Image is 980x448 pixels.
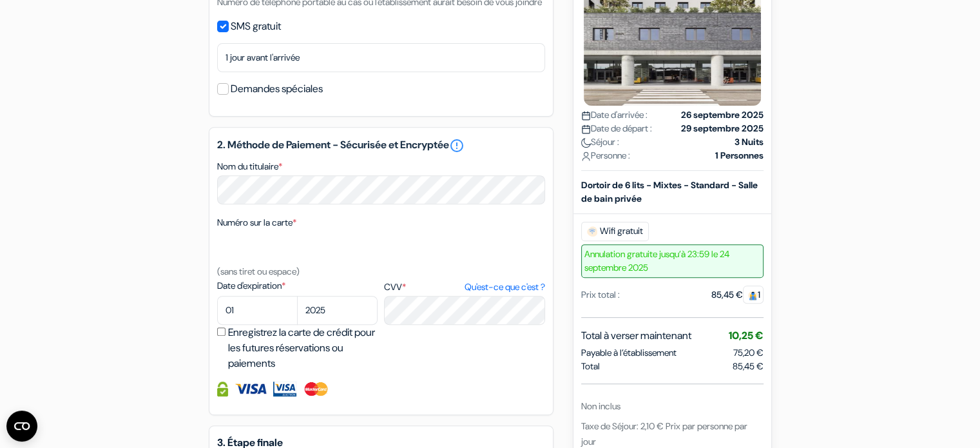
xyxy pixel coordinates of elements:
[733,360,764,373] span: 85,45 €
[235,382,267,396] img: Visa
[303,382,329,396] img: Master Card
[273,382,296,396] img: Visa Electron
[735,135,764,149] strong: 3 Nuits
[581,400,764,413] div: Non inclus
[581,124,591,134] img: calendar.svg
[384,280,544,294] label: CVV
[449,138,465,153] a: error_outline
[217,216,296,229] label: Numéro sur la carte
[715,149,764,162] strong: 1 Personnes
[217,266,300,277] small: (sans tiret ou espace)
[581,149,630,162] span: Personne :
[581,222,649,241] span: Wifi gratuit
[231,80,323,98] label: Demandes spéciales
[681,122,764,135] strong: 29 septembre 2025
[581,111,591,121] img: calendar.svg
[217,138,545,153] h5: 2. Méthode de Paiement - Sécurisée et Encryptée
[581,138,591,148] img: moon.svg
[581,108,648,122] span: Date d'arrivée :
[581,420,747,447] span: Taxe de Séjour: 2,10 € Prix par personne par jour
[464,280,544,294] a: Qu'est-ce que c'est ?
[711,288,764,302] div: 85,45 €
[581,346,677,360] span: Payable à l’établissement
[581,288,620,302] div: Prix total :
[581,244,764,278] span: Annulation gratuite jusqu’à 23:59 le 24 septembre 2025
[228,325,381,371] label: Enregistrez la carte de crédit pour les futures réservations ou paiements
[733,347,764,358] span: 75,20 €
[729,329,764,342] span: 10,25 €
[217,279,378,293] label: Date d'expiration
[217,382,228,396] img: Information de carte de crédit entièrement encryptée et sécurisée
[587,226,597,237] img: free_wifi.svg
[581,360,600,373] span: Total
[581,135,619,149] span: Séjour :
[581,151,591,161] img: user_icon.svg
[581,179,758,204] b: Dortoir de 6 lits - Mixtes - Standard - Salle de bain privée
[681,108,764,122] strong: 26 septembre 2025
[6,411,37,442] button: Ouvrir le widget CMP
[581,122,652,135] span: Date de départ :
[217,160,282,173] label: Nom du titulaire
[743,286,764,304] span: 1
[581,328,691,344] span: Total à verser maintenant
[231,17,281,35] label: SMS gratuit
[748,291,758,300] img: guest.svg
